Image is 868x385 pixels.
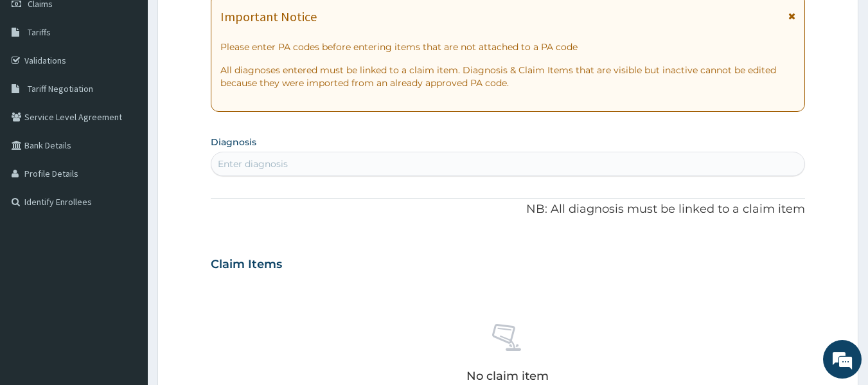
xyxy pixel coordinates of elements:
[24,64,52,96] img: d_794563401_company_1708531726252_794563401
[466,370,549,382] p: No claim item
[6,252,245,297] textarea: Type your message and hit 'Enter'
[75,112,177,242] span: We're online!
[67,72,216,89] div: Chat with us now
[28,83,93,94] span: Tariff Negotiation
[220,10,317,24] h1: Important Notice
[28,26,51,38] span: Tariffs
[220,40,796,53] p: Please enter PA codes before entering items that are not attached to a PA code
[211,6,242,37] div: Minimize live chat window
[211,201,806,218] p: NB: All diagnosis must be linked to a claim item
[211,136,256,148] label: Diagnosis
[211,258,282,272] h3: Claim Items
[218,157,288,170] div: Enter diagnosis
[220,64,796,89] p: All diagnoses entered must be linked to a claim item. Diagnosis & Claim Items that are visible bu...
